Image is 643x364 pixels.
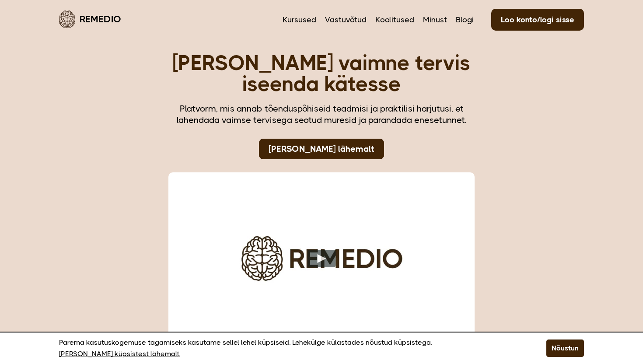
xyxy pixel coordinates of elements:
img: Remedio logo [59,10,75,28]
button: Play video [308,250,336,267]
a: Kursused [283,14,316,25]
a: [PERSON_NAME] lähemalt [259,139,384,159]
div: Platvorm, mis annab tõenduspõhiseid teadmisi ja praktilisi harjutusi, et lahendada vaimse tervise... [168,103,475,126]
a: Remedio [59,9,121,29]
p: Parema kasutuskogemuse tagamiseks kasutame sellel lehel küpsiseid. Lehekülge külastades nõustud k... [59,337,524,360]
a: Koolitused [375,14,414,25]
h1: [PERSON_NAME] vaimne tervis iseenda kätesse [168,52,475,94]
a: [PERSON_NAME] küpsistest lähemalt. [59,348,180,360]
a: Loo konto/logi sisse [491,9,584,31]
a: Vastuvõtud [325,14,367,25]
a: Blogi [456,14,474,25]
button: Nõustun [546,339,584,357]
a: Minust [423,14,447,25]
